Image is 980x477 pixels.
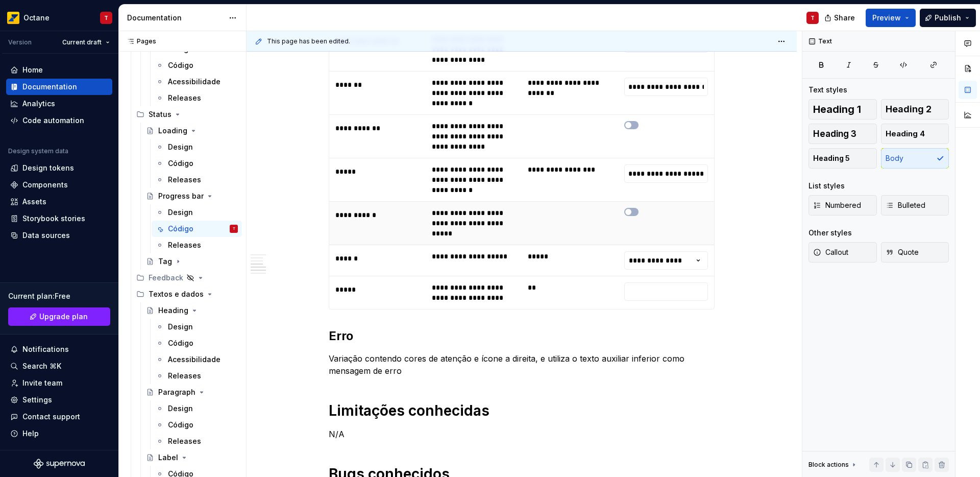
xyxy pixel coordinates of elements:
[808,124,877,144] button: Heading 3
[808,181,845,191] div: List styles
[6,341,112,357] button: Notifications
[6,194,112,210] a: Assets
[62,38,102,46] span: Current draft
[168,240,201,250] div: Releases
[158,191,204,201] div: Progress bar
[142,384,242,400] a: Paragraph
[813,104,861,114] span: Heading 1
[34,459,85,469] svg: Supernova Logo
[152,155,242,172] a: Código
[22,428,39,439] div: Help
[168,158,193,169] div: Código
[149,109,171,120] div: Status
[808,242,877,263] button: Callout
[168,142,193,152] div: Design
[22,65,43,75] div: Home
[8,307,110,326] a: Upgrade plan
[881,124,949,144] button: Heading 4
[866,9,916,27] button: Preview
[6,425,112,442] button: Help
[152,351,242,368] a: Acessibilidade
[808,195,877,216] button: Numbered
[6,392,112,408] a: Settings
[6,227,112,244] a: Data sources
[152,139,242,155] a: Design
[152,237,242,253] a: Releases
[142,302,242,319] a: Heading
[886,129,925,139] span: Heading 4
[808,148,877,169] button: Heading 5
[152,319,242,335] a: Design
[808,85,847,95] div: Text styles
[142,188,242,204] a: Progress bar
[8,147,68,155] div: Design system data
[152,400,242,417] a: Design
[808,99,877,120] button: Heading 1
[6,62,112,78] a: Home
[935,13,961,23] span: Publish
[22,180,68,190] div: Components
[2,7,116,29] button: OctaneT
[58,35,114,50] button: Current draft
[158,126,187,136] div: Loading
[22,99,55,109] div: Analytics
[104,14,108,22] div: T
[152,74,242,90] a: Acessibilidade
[886,247,919,257] span: Quote
[886,200,925,210] span: Bulleted
[158,387,195,397] div: Paragraph
[152,57,242,74] a: Código
[22,344,69,354] div: Notifications
[168,371,201,381] div: Releases
[168,93,201,103] div: Releases
[6,160,112,176] a: Design tokens
[152,433,242,449] a: Releases
[6,409,112,425] button: Contact support
[22,395,52,405] div: Settings
[149,289,204,299] div: Textos e dados
[881,99,949,120] button: Heading 2
[6,96,112,112] a: Analytics
[142,123,242,139] a: Loading
[813,200,861,210] span: Numbered
[886,104,932,114] span: Heading 2
[920,9,976,27] button: Publish
[22,361,61,371] div: Search ⌘K
[834,13,855,23] span: Share
[8,38,32,46] div: Version
[152,417,242,433] a: Código
[158,256,172,267] div: Tag
[8,291,110,301] div: Current plan : Free
[152,221,242,237] a: CódigoT
[6,177,112,193] a: Components
[813,129,856,139] span: Heading 3
[168,60,193,70] div: Código
[881,195,949,216] button: Bulleted
[152,90,242,106] a: Releases
[22,378,62,388] div: Invite team
[168,436,201,446] div: Releases
[22,230,70,241] div: Data sources
[142,449,242,466] a: Label
[872,13,901,23] span: Preview
[329,352,715,377] p: Variação contendo cores de atenção e ícone a direita, e utiliza o texto auxiliar inferior como me...
[149,273,183,283] div: Feedback
[6,79,112,95] a: Documentation
[168,403,193,414] div: Design
[22,213,85,224] div: Storybook stories
[6,112,112,129] a: Code automation
[6,358,112,374] button: Search ⌘K
[168,175,201,185] div: Releases
[168,207,193,218] div: Design
[813,153,850,163] span: Heading 5
[813,247,848,257] span: Callout
[168,338,193,348] div: Código
[23,13,50,23] div: Octane
[22,197,46,207] div: Assets
[6,210,112,227] a: Storybook stories
[158,305,188,316] div: Heading
[22,412,80,422] div: Contact support
[127,13,224,23] div: Documentation
[22,82,77,92] div: Documentation
[329,328,353,343] strong: Erro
